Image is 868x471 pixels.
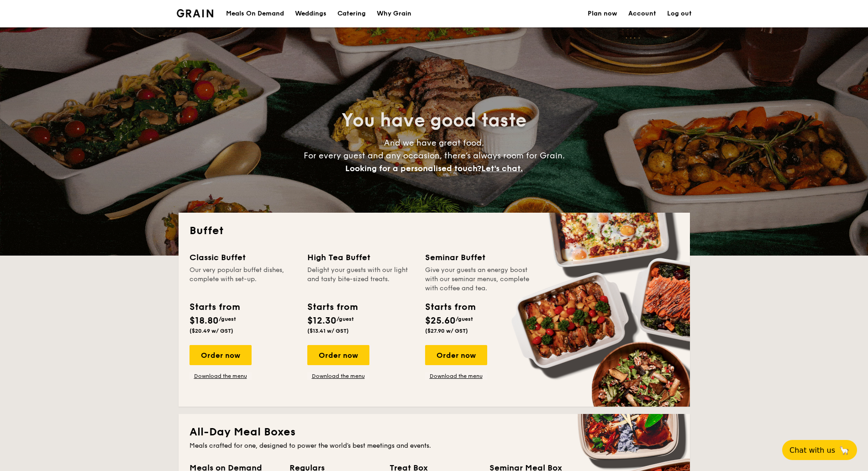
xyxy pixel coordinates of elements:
span: You have good taste [342,110,526,131]
span: /guest [219,316,236,322]
span: /guest [337,316,354,322]
a: Download the menu [425,372,487,380]
span: And we have great food. For every guest and any occasion, there’s always room for Grain. [304,138,565,173]
span: Looking for a personalised touch? [345,163,481,173]
h2: All-Day Meal Boxes [189,425,679,440]
div: Meals crafted for one, designed to power the world's best meetings and events. [189,441,679,450]
div: Seminar Buffet [425,251,532,264]
a: Logotype [177,9,214,17]
span: 🦙 [839,445,850,455]
span: ($20.49 w/ GST) [189,328,233,334]
span: Chat with us [789,446,835,455]
div: Order now [425,345,487,365]
div: Give your guests an energy boost with our seminar menus, complete with coffee and tea. [425,266,532,293]
div: Starts from [189,300,239,314]
a: Download the menu [307,372,369,380]
span: Let's chat. [481,163,523,173]
div: High Tea Buffet [307,251,414,264]
button: Chat with us🦙 [782,440,857,460]
span: /guest [456,316,473,322]
div: Classic Buffet [189,251,296,264]
h2: Buffet [189,224,679,238]
img: Grain [177,9,214,17]
div: Starts from [425,300,475,314]
div: Starts from [307,300,357,314]
div: Our very popular buffet dishes, complete with set-up. [189,266,296,293]
span: $12.30 [307,315,337,326]
span: $18.80 [189,315,219,326]
span: $25.60 [425,315,456,326]
span: ($13.41 w/ GST) [307,328,349,334]
div: Order now [189,345,252,365]
span: ($27.90 w/ GST) [425,328,468,334]
div: Order now [307,345,369,365]
div: Delight your guests with our light and tasty bite-sized treats. [307,266,414,293]
a: Download the menu [189,372,252,380]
